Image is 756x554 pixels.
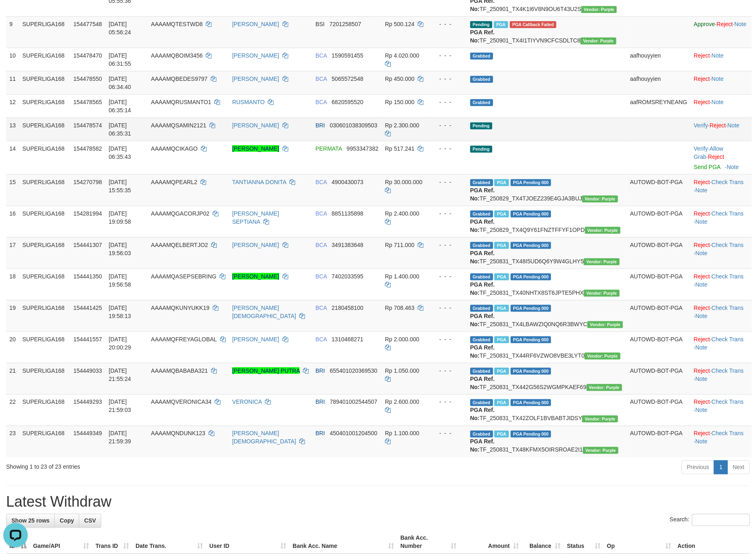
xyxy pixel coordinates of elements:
a: [PERSON_NAME][DEMOGRAPHIC_DATA] [232,305,296,319]
span: 154478582 [73,145,102,152]
a: [PERSON_NAME] [232,242,279,248]
td: 21 [6,363,19,394]
span: PGA Pending [511,368,551,375]
a: [PERSON_NAME] [232,145,279,152]
a: Reject [694,52,710,59]
div: - - - [433,398,464,406]
span: Marked by aafnonsreyleab [494,211,509,218]
td: 22 [6,394,19,426]
span: Grabbed [470,274,493,280]
span: · [694,145,723,160]
td: · · [691,269,752,300]
a: CSV [79,514,101,528]
a: Note [712,76,724,82]
td: 19 [6,300,19,332]
b: PGA Ref. No: [470,407,495,422]
span: [DATE] 05:56:24 [109,21,131,36]
span: Marked by aafmaleo [494,179,509,186]
span: AAAAMQSAMIN2121 [151,122,206,129]
b: PGA Ref. No: [470,250,495,265]
a: Note [696,344,708,351]
a: Note [696,281,708,288]
td: 16 [6,206,19,237]
a: Send PGA [694,164,720,170]
th: User ID: activate to sort column ascending [206,531,289,554]
span: Rp 4.020.000 [385,52,419,59]
td: · [691,71,752,94]
td: SUPERLIGA168 [19,394,70,426]
td: aafhouyyien [627,71,691,94]
span: AAAAMQTESTWD8 [151,21,203,27]
th: Op: activate to sort column ascending [604,531,674,554]
div: - - - [433,20,464,28]
span: 154478550 [73,76,102,82]
th: Amount: activate to sort column ascending [460,531,522,554]
b: PGA Ref. No: [470,218,495,233]
span: Copy 2180458100 to clipboard [332,305,364,311]
td: AUTOWD-BOT-PGA [627,300,691,332]
span: Copy 3491383648 to clipboard [332,242,364,248]
td: AUTOWD-BOT-PGA [627,174,691,206]
div: - - - [433,209,464,218]
span: AAAAMQBABABA321 [151,367,208,374]
div: - - - [433,121,464,129]
div: - - - [433,241,464,249]
span: PGA Pending [511,211,551,218]
a: [PERSON_NAME] [232,122,279,129]
td: TF_250829_TX4TJOEZ239E4GJA3BUJ [467,174,627,206]
span: [DATE] 06:35:14 [109,99,131,113]
span: AAAAMQRUSMANTO1 [151,99,211,105]
td: · · [691,237,752,269]
span: [DATE] 20:00:29 [109,336,131,351]
span: Rp 708.463 [385,305,414,311]
span: BCA [316,52,327,59]
span: PGA Pending [511,305,551,312]
span: Vendor URL: https://trx4.1velocity.biz [584,258,619,265]
input: Search: [692,514,750,526]
span: [DATE] 21:59:03 [109,399,131,414]
td: TF_250901_TX4I1TIYVN9CFCSDLTC8 [467,16,627,48]
span: Vendor URL: https://trx4.1velocity.biz [581,6,617,13]
a: Note [696,313,708,319]
span: 154478470 [73,52,102,59]
span: 154281994 [73,210,102,217]
span: Copy 5065572548 to clipboard [332,76,364,82]
a: Reject [694,430,710,437]
span: BCA [316,336,327,343]
th: Trans ID: activate to sort column ascending [92,531,132,554]
th: Date Trans.: activate to sort column ascending [132,531,206,554]
span: [DATE] 19:56:58 [109,273,131,288]
span: 154441350 [73,273,102,280]
a: Copy [54,514,79,528]
td: TF_250831_TX4LBAWZIQ0NQ6R3BWYC [467,300,627,332]
div: - - - [433,98,464,106]
span: [DATE] 19:56:03 [109,242,131,256]
a: Reject [694,99,710,105]
span: Marked by aafsoycanthlai [494,242,509,249]
a: Check Trans [712,367,744,374]
th: Bank Acc. Number: activate to sort column ascending [397,531,460,554]
span: BCA [316,76,327,82]
td: AUTOWD-BOT-PGA [627,363,691,394]
td: AUTOWD-BOT-PGA [627,269,691,300]
span: Rp 2.600.000 [385,399,419,405]
b: PGA Ref. No: [470,376,495,390]
span: AAAAMQVERONICA34 [151,399,212,405]
td: AUTOWD-BOT-PGA [627,206,691,237]
span: Grabbed [470,179,493,186]
td: SUPERLIGA168 [19,426,70,457]
td: SUPERLIGA168 [19,300,70,332]
span: Marked by aafsoycanthlai [494,336,509,343]
td: 18 [6,269,19,300]
td: 12 [6,94,19,118]
span: Copy 6820595520 to clipboard [332,99,364,105]
span: Marked by aafheankoy [494,368,509,375]
td: · · [691,174,752,206]
a: Reject [694,76,710,82]
a: Check Trans [712,242,744,248]
a: Note [727,164,739,170]
span: Marked by aafsoycanthlai [494,305,509,312]
span: PGA Pending [511,336,551,343]
b: PGA Ref. No: [470,281,495,296]
span: Grabbed [470,211,493,218]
